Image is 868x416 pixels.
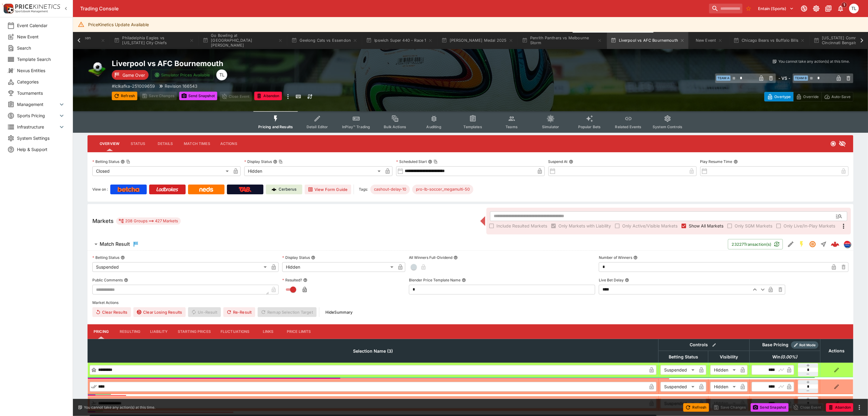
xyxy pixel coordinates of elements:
a: 96342d9e-f906-4311-9ca1-e80c250b351d [829,238,841,250]
button: Scheduled StartCopy To Clipboard [428,160,432,164]
p: Cerberus [279,186,297,192]
div: Trading Console [80,5,707,12]
button: HideSummary [322,307,356,317]
div: 208 Groups 427 Markets [118,217,178,225]
p: Overtype [774,93,791,100]
button: Links [255,324,282,339]
button: Ipswich Super 440 - Race 1 [362,32,436,49]
button: Suspended [807,239,818,250]
button: Blender Price Template Name [462,278,466,282]
span: Only Markets with Liability [558,223,611,229]
button: Display Status [311,256,315,260]
span: Popular Bets [578,125,601,129]
p: Copy To Clipboard [112,83,155,89]
img: Neds [199,187,213,192]
button: Display StatusCopy To Clipboard [273,160,277,164]
p: Betting Status [92,255,119,260]
button: Actions [215,136,242,151]
button: Starting Prices [173,324,216,339]
span: Sports Pricing [17,112,58,119]
button: Edit Detail [785,239,796,250]
button: Penrith Panthers vs Melbourne Storm [518,32,606,49]
span: Detail Editor [307,125,328,129]
h6: Match Result [100,241,130,247]
span: Win(0.00%) [766,353,804,361]
svg: Suspended [809,241,816,248]
p: Live Bet Delay [599,277,624,283]
img: Sportsbook Management [15,10,48,13]
button: Pricing [87,324,115,339]
h2: Copy To Clipboard [112,59,483,68]
div: Hidden [710,365,738,375]
button: Overview [95,136,124,151]
span: Betting Status [662,353,705,361]
div: Closed [92,166,231,176]
p: Display Status [244,159,272,164]
p: Public Comments [92,277,123,283]
button: Clear Losing Results [133,307,186,317]
span: Templates [464,125,482,129]
div: Event type filters [253,111,687,133]
button: Status [124,136,152,151]
span: Template Search [17,56,65,62]
button: Suspend At [569,160,573,164]
div: 96342d9e-f906-4311-9ca1-e80c250b351d [831,240,839,249]
button: Clear Results [92,307,131,317]
button: Overtype [764,92,794,101]
img: PriceKinetics [15,4,60,9]
button: more [856,404,863,411]
span: Help & Support [17,146,65,153]
button: Copy To Clipboard [434,160,438,164]
h5: Markets [92,217,114,224]
p: Resulted? [282,277,302,283]
button: Abandon [826,403,853,412]
div: Suspended [660,365,697,375]
button: No Bookmarks [744,4,753,13]
span: Team A [716,76,731,81]
button: 23227Transaction(s) [728,239,783,249]
span: Auditing [427,125,441,129]
div: Hidden [710,399,738,408]
button: Send Snapshot [179,92,217,100]
span: pro-lb-soccer_megamulti-50 [412,186,473,192]
p: Override [803,93,819,100]
button: Betting Status [121,256,125,260]
span: Management [17,101,58,108]
button: Philadelphia Eagles vs [US_STATE] City Chiefs [110,32,198,49]
button: Open [834,211,845,222]
span: Selection Name (3) [346,347,400,355]
span: Team B [794,76,808,81]
button: SGM Enabled [796,239,807,250]
button: Public Comments [124,278,128,282]
div: Betting Target: cerberus [370,185,410,194]
span: Event Calendar [17,22,65,29]
p: Blender Price Template Name [409,277,461,283]
span: Categories [17,79,65,85]
span: Bulk Actions [384,125,406,129]
span: cashout-delay-10 [370,186,410,192]
button: Betting StatusCopy To Clipboard [121,160,125,164]
button: Play Resume Time [734,160,738,164]
button: more [284,92,292,101]
span: Roll Mode [797,343,818,348]
button: Documentation [823,3,834,14]
div: Trent Lewis [216,69,227,80]
span: Only Live/In-Play Markets [784,223,835,229]
th: Actions [820,339,853,362]
span: Nexus Entities [17,67,65,74]
span: New Event [17,33,65,40]
span: Infrastructure [17,124,58,130]
button: Match Times [179,136,215,151]
button: Refresh [683,403,709,412]
span: Simulator [542,125,559,129]
button: Re-Result [223,307,255,317]
span: System Controls [653,125,682,129]
p: Number of Winners [599,255,632,260]
button: Price Limits [282,324,316,339]
button: Fluctuations [216,324,255,339]
div: Show/hide Price Roll mode configuration. [791,341,818,349]
div: Hidden [244,166,383,176]
span: 1 [841,2,848,8]
button: Resulting [115,324,145,339]
button: Trent Lewis [847,2,861,15]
